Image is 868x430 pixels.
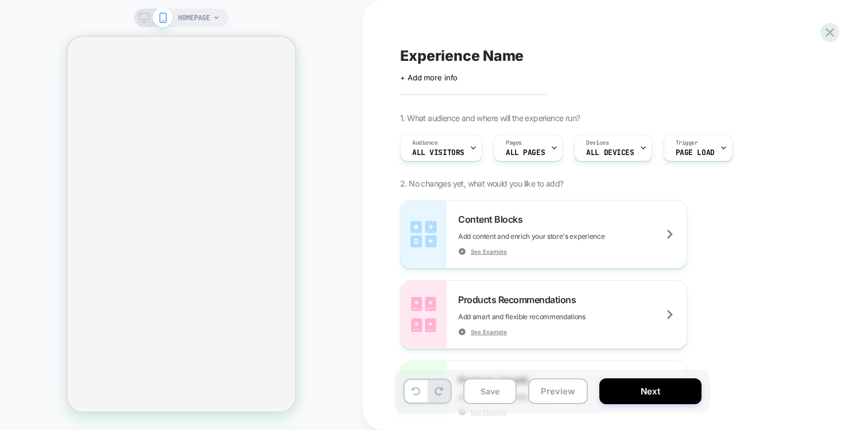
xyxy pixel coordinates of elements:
[506,139,522,147] span: Pages
[412,139,438,147] span: Audience
[400,47,524,64] span: Experience Name
[586,149,634,157] span: ALL DEVICES
[400,73,458,82] span: + Add more info
[586,139,609,147] span: Devices
[506,149,545,157] span: ALL PAGES
[463,378,517,404] button: Save
[458,294,582,305] span: Products Recommendations
[458,214,528,225] span: Content Blocks
[599,378,702,404] button: Next
[400,113,580,123] span: 1. What audience and where will the experience run?
[178,9,210,27] span: HOMEPAGE
[412,149,464,157] span: All Visitors
[528,378,588,404] button: Preview
[676,139,698,147] span: Trigger
[400,179,563,188] span: 2. No changes yet, what would you like to add?
[676,149,715,157] span: Page Load
[458,232,662,241] span: Add content and enrich your store's experience
[471,247,507,255] span: See Example
[458,312,643,321] span: Add smart and flexible recommendations
[471,328,507,336] span: See Example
